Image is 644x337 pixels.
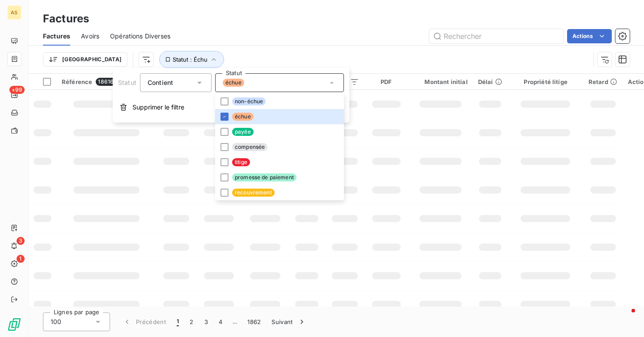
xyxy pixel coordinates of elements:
span: 1 [17,255,25,263]
iframe: Intercom live chat [614,307,635,328]
span: Opérations Diverses [110,32,170,41]
span: 186166 [96,78,119,86]
span: litige [232,158,250,166]
button: Statut : Échu [159,51,224,68]
span: Statut [118,79,136,86]
span: … [228,315,242,329]
span: échue [223,79,244,87]
span: 3 [17,237,25,245]
span: 1 [177,317,179,326]
span: échue [232,113,254,121]
button: 3 [199,312,213,331]
button: [GEOGRAPHIC_DATA] [43,52,127,67]
span: compensée [232,143,267,151]
span: recouvrement [232,189,275,197]
span: payée [232,128,254,136]
button: 4 [213,312,228,331]
input: Rechercher [429,29,563,43]
span: non-échue [232,97,266,105]
button: Suivant [266,312,311,331]
div: Propriété litige [513,78,578,85]
button: Actions [567,29,612,43]
button: Supprimer le filtre [113,97,349,117]
span: Référence [62,78,92,85]
button: 2 [184,312,199,331]
div: PDF [370,78,402,85]
div: AS [7,5,21,20]
button: 1862 [242,312,266,331]
span: Statut : Échu [173,56,208,63]
h3: Factures [43,11,89,27]
button: Précédent [117,312,171,331]
div: Montant initial [414,78,467,85]
span: Avoirs [81,32,99,41]
div: Retard [589,78,617,85]
span: Contient [148,79,173,86]
button: 1 [171,312,184,331]
span: promesse de paiement [232,173,297,181]
span: 100 [51,317,61,326]
span: Supprimer le filtre [132,103,184,112]
img: Logo LeanPay [7,317,21,332]
div: Délai [478,78,502,85]
span: Factures [43,32,70,41]
span: +99 [9,86,25,94]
